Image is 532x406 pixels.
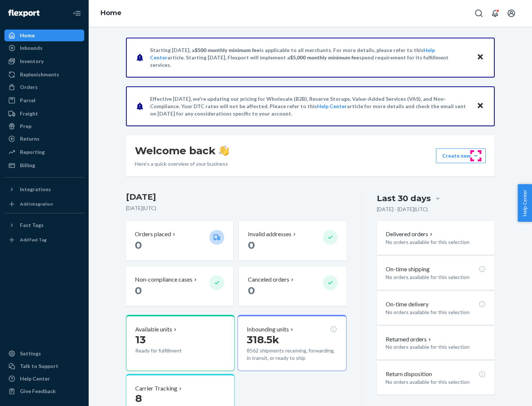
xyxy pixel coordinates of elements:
[248,230,291,238] p: Invalid addresses
[126,204,347,212] p: [DATE] ( UTC )
[4,159,84,171] a: Billing
[219,145,229,156] img: hand-wave emoji
[4,120,84,132] a: Prep
[135,160,229,168] p: Here’s a quick overview of your business
[4,385,84,397] button: Give Feedback
[135,239,142,251] span: 0
[386,343,486,351] p: No orders available for this selection
[4,94,84,106] a: Parcel
[4,108,84,120] a: Freight
[20,97,35,104] div: Parcel
[386,309,486,316] p: No orders available for this selection
[126,221,233,261] button: Orders placed 0
[135,333,146,346] span: 13
[4,42,84,54] a: Inbounds
[4,219,84,231] button: Fast Tags
[248,239,255,251] span: 0
[150,95,470,117] p: Effective [DATE], we're updating our pricing for Wholesale (B2B), Reserve Storage, Value-Added Se...
[436,148,486,163] button: Create new
[386,230,434,238] button: Delivered orders
[69,6,84,21] button: Close Navigation
[4,30,84,41] a: Home
[386,238,486,246] p: No orders available for this selection
[488,6,502,21] button: Open notifications
[386,265,430,273] p: On-time shipping
[20,350,41,357] div: Settings
[4,183,84,195] button: Integrations
[20,58,44,65] div: Inventory
[20,162,35,169] div: Billing
[135,325,172,334] p: Available units
[135,275,192,284] p: Non-compliance cases
[135,230,171,238] p: Orders placed
[20,123,31,130] div: Prep
[135,384,177,393] p: Carrier Tracking
[4,69,84,80] a: Replenishments
[8,10,40,17] img: Flexport logo
[471,6,486,21] button: Open Search Box
[100,9,122,17] a: Home
[377,193,431,204] div: Last 30 days
[126,266,233,306] button: Non-compliance cases 0
[20,32,35,39] div: Home
[386,378,486,386] p: No orders available for this selection
[475,101,485,111] button: Close
[20,135,40,142] div: Returns
[135,347,204,354] p: Ready for fulfillment
[238,315,346,371] button: Inbounding units318.5k8562 shipments receiving, forwarding, in transit, or ready to ship
[195,47,260,53] span: $500 monthly minimum fee
[386,300,429,309] p: On-time delivery
[518,184,532,222] button: Help Center
[135,392,142,405] span: 8
[4,198,84,210] a: Add Integration
[290,54,359,61] span: $5,000 monthly minimum fee
[377,206,428,213] p: [DATE] - [DATE] ( UTC )
[475,52,485,63] button: Close
[135,284,142,297] span: 0
[4,373,84,385] a: Help Center
[248,275,289,284] p: Canceled orders
[20,83,38,91] div: Orders
[247,333,279,346] span: 318.5k
[248,284,255,297] span: 0
[150,47,470,69] p: Starting [DATE], a is applicable to all merchants. For more details, please refer to this article...
[317,103,347,109] a: Help Center
[239,266,346,306] button: Canceled orders 0
[239,221,346,261] button: Invalid addresses 0
[247,325,289,334] p: Inbounding units
[20,388,56,395] div: Give Feedback
[20,201,53,207] div: Add Integration
[4,81,84,93] a: Orders
[386,335,433,344] button: Returned orders
[20,362,58,370] div: Talk to Support
[20,44,42,52] div: Inbounds
[504,6,519,21] button: Open account menu
[20,71,59,78] div: Replenishments
[20,221,44,229] div: Fast Tags
[20,237,47,243] div: Add Fast Tag
[4,133,84,145] a: Returns
[126,315,235,371] button: Available units13Ready for fulfillment
[95,3,127,24] ol: breadcrumbs
[4,348,84,359] a: Settings
[4,234,84,246] a: Add Fast Tag
[386,370,432,378] p: Return disposition
[4,55,84,67] a: Inventory
[247,347,337,362] p: 8562 shipments receiving, forwarding, in transit, or ready to ship
[20,110,38,117] div: Freight
[135,144,229,157] h1: Welcome back
[20,375,50,382] div: Help Center
[20,186,51,193] div: Integrations
[20,148,45,156] div: Reporting
[386,273,486,281] p: No orders available for this selection
[126,191,347,203] h3: [DATE]
[4,360,84,372] a: Talk to Support
[4,146,84,158] a: Reporting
